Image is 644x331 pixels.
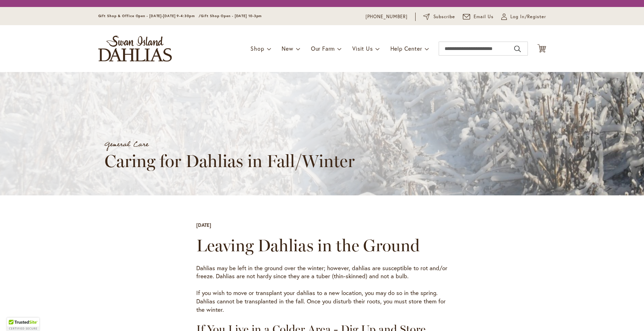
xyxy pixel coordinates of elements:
[514,43,521,55] button: Search
[501,13,546,20] a: Log In/Register
[510,13,546,20] span: Log In/Register
[423,13,455,20] a: Subscribe
[366,13,408,20] a: [PHONE_NUMBER]
[433,13,455,20] span: Subscribe
[390,45,422,52] span: Help Center
[196,264,448,281] p: Dahlias may be left in the ground over the winter; however, dahlias are susceptible to rot and/or...
[282,45,293,52] span: New
[463,13,494,20] a: Email Us
[201,14,262,18] span: Gift Shop Open - [DATE] 10-3pm
[105,138,148,151] a: General Care
[98,14,201,18] span: Gift Shop & Office Open - [DATE]-[DATE] 9-4:30pm /
[250,45,264,52] span: Shop
[196,236,448,255] h2: Leaving Dahlias in the Ground
[474,13,494,20] span: Email Us
[105,151,440,171] h1: Caring for Dahlias in Fall/Winter
[311,45,335,52] span: Our Farm
[98,36,172,62] a: store logo
[196,289,448,314] p: If you wish to move or transplant your dahlias to a new location, you may do so in the spring. Da...
[196,222,211,229] div: [DATE]
[352,45,373,52] span: Visit Us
